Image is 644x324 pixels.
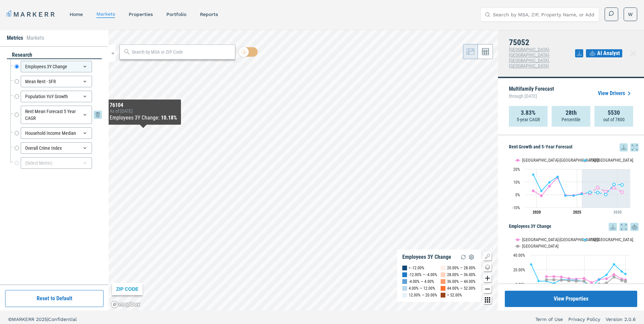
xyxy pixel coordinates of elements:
[7,10,56,19] a: MARKERR
[7,51,102,59] div: research
[12,317,36,322] span: MARKERR
[532,173,535,176] path: Monday, 29 Jul, 17:00, 15.75. 75052.
[21,61,92,72] div: Employees 3Y Change
[409,271,437,278] div: -12.00% — -4.00%
[447,278,476,285] div: 36.00% — 44.00%
[70,12,83,17] a: home
[483,296,492,304] button: Other options map button
[515,237,575,242] button: Show Dallas-Fort Worth-Arlington, TX
[589,183,624,196] g: 75052, line 4 of 4 with 5 data points.
[200,12,218,17] a: reports
[513,253,525,258] text: 40.00%
[21,127,92,139] div: Household Income Median
[621,279,623,282] path: Saturday, 14 Dec, 16:00, 5.33. USA.
[598,278,601,281] path: Tuesday, 14 Dec, 16:00, 6.35. 75052.
[532,190,535,192] path: Monday, 29 Jul, 17:00, 3.02. Dallas-Fort Worth-Arlington, TX.
[26,34,44,42] li: Markets
[566,109,577,116] strong: 28th
[110,102,177,122] div: Map Tooltip Content
[402,254,451,260] div: Employees 3Y Change
[621,183,624,186] path: Monday, 29 Jul, 17:00, 7.71. 75052.
[583,280,586,282] path: Saturday, 14 Dec, 16:00, 4.39. USA.
[515,193,520,197] text: 0%
[110,108,177,114] div: As of : [DATE]
[613,263,615,266] path: Thursday, 14 Dec, 16:00, 27.41. 75052.
[540,190,543,192] path: Wednesday, 29 Jul, 17:00, 2.87. 75052.
[409,285,435,292] div: 4.00% — 12.00%
[509,47,550,69] span: [GEOGRAPHIC_DATA]-[GEOGRAPHIC_DATA]-[GEOGRAPHIC_DATA], [GEOGRAPHIC_DATA]
[166,12,186,17] a: Portfolio
[21,91,92,102] div: Population YoY Growth
[36,317,48,322] span: 2025 |
[447,285,476,292] div: 44.00% — 52.00%
[586,49,622,57] button: AI Analyst
[517,116,540,123] p: 5-year CAGR
[608,109,620,116] strong: 5530
[613,210,622,215] tspan: 2030
[568,316,600,323] a: Privacy Policy
[459,253,467,261] img: Reload Legend
[589,191,591,194] path: Wednesday, 29 Jul, 17:00, 1.85. 75052.
[509,38,575,47] h4: 75052
[447,292,462,299] div: > 52.00%
[512,205,520,210] text: -10%
[597,49,620,57] span: AI Analyst
[606,316,636,323] a: Version 2.0.6
[613,273,615,276] path: Thursday, 14 Dec, 16:00, 13.41. Dallas-Fort Worth-Arlington, TX.
[560,275,563,278] path: Wednesday, 14 Dec, 16:00, 10. Dallas-Fort Worth-Arlington, TX.
[603,116,625,123] p: out of 7800
[513,167,520,172] text: 20%
[21,157,92,169] div: (Select Metric)
[628,11,633,18] span: W
[409,278,434,285] div: -4.00% — 4.00%
[581,193,583,195] path: Tuesday, 29 Jul, 17:00, 0.53. 75052.
[509,223,639,231] h5: Employees 3Y Change
[562,116,581,123] p: Percentile
[493,8,595,21] input: Search by MSA, ZIP, Property Name, or Address
[596,186,599,189] path: Thursday, 29 Jul, 17:00, 5.6. Dallas-Fort Worth-Arlington, TX.
[483,274,492,282] button: Zoom in map button
[596,191,599,194] path: Thursday, 29 Jul, 17:00, 1.66. 75052.
[111,301,141,308] a: Mapbox logo
[605,273,608,276] path: Wednesday, 14 Dec, 16:00, 12.87. 75052.
[8,317,12,322] span: ©
[568,279,570,282] path: Thursday, 14 Dec, 16:00, 4.88. USA.
[129,12,153,17] a: properties
[548,181,551,184] path: Thursday, 29 Jul, 17:00, 9.65. 75052.
[513,268,525,272] text: 20.00%
[7,34,23,42] li: Metrics
[509,92,554,101] span: through [DATE]
[621,191,624,193] path: Monday, 29 Jul, 17:00, 2.09. Dallas-Fort Worth-Arlington, TX.
[575,280,578,282] path: Friday, 14 Dec, 16:00, 4.33. USA.
[409,292,437,299] div: 12.00% — 20.00%
[621,270,623,273] path: Saturday, 14 Dec, 16:00, 17.43. 75052.
[515,282,525,287] text: 0.00%
[560,279,563,282] path: Wednesday, 14 Dec, 16:00, 5.66. USA.
[483,252,492,260] button: Show/Hide Legend Map Button
[509,231,639,316] div: Employees 3Y Change. Highcharts interactive chart.
[110,114,177,122] div: Employees 3Y Change :
[540,194,543,197] path: Wednesday, 29 Jul, 17:00, -0.85. Dallas-Fort Worth-Arlington, TX.
[5,290,104,307] button: Reset to Default
[515,244,530,249] button: Show USA
[112,283,143,295] div: ZIP CODE
[161,114,177,121] b: 10.18%
[409,265,424,271] div: < -12.00%
[545,278,548,281] path: Sunday, 14 Dec, 16:00, 6.09. USA.
[48,317,77,322] span: Confidential
[110,102,177,108] div: 76104
[583,237,600,242] button: Show 75052
[624,7,637,21] button: W
[533,210,541,215] tspan: 2020
[509,143,639,151] h5: Rent Growth and 5-Year Forecast
[483,285,492,293] button: Zoom out map button
[21,142,92,154] div: Overall Crime Index
[109,30,498,310] canvas: Map
[467,253,476,261] img: Settings
[583,158,600,163] button: Show 75052
[21,106,92,124] div: Rent Mean Forecast 5 Year CAGR
[447,265,476,271] div: 20.00% — 28.00%
[447,271,476,278] div: 28.00% — 36.00%
[573,210,581,215] tspan: 2025
[513,180,520,185] text: 10%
